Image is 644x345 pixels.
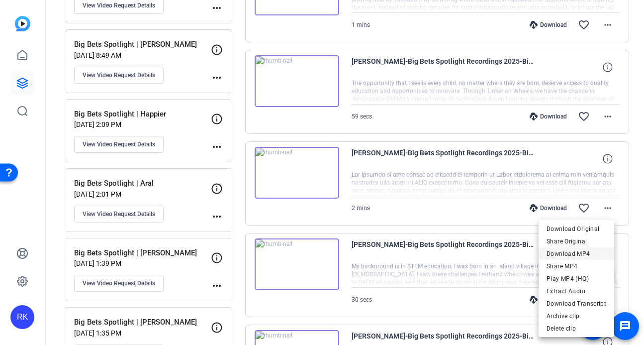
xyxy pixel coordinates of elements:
span: Play MP4 (HQ) [547,273,606,285]
span: Download MP4 [547,248,606,260]
span: Download Transcript [547,298,606,310]
span: Share MP4 [547,260,606,272]
span: Download Original [547,223,606,235]
span: Archive clip [547,310,606,322]
span: Delete clip [547,323,606,335]
span: Extract Audio [547,285,606,297]
span: Share Original [547,235,606,247]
